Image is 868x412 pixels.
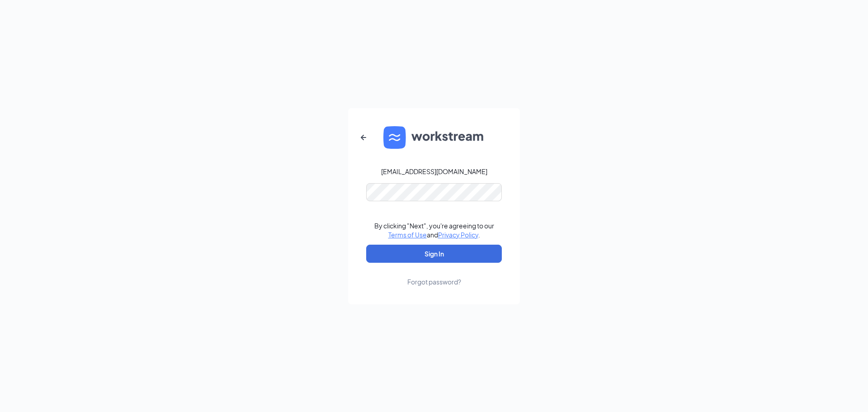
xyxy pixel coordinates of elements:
[381,167,487,176] div: [EMAIL_ADDRESS][DOMAIN_NAME]
[366,245,502,263] button: Sign In
[358,132,369,143] svg: ArrowLeftNew
[407,277,461,286] div: Forgot password?
[383,126,485,149] img: WS logo and Workstream text
[353,127,374,148] button: ArrowLeftNew
[407,263,461,286] a: Forgot password?
[374,221,494,239] div: By clicking "Next", you're agreeing to our and .
[388,231,427,239] a: Terms of Use
[438,231,478,239] a: Privacy Policy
